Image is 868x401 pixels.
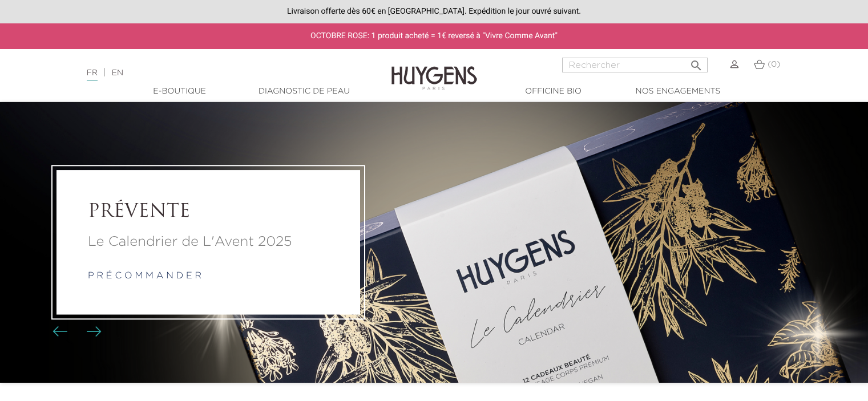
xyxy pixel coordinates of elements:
a: Diagnostic de peau [247,86,361,98]
a: Officine Bio [496,86,611,98]
span: (0) [768,60,780,68]
img: Huygens [391,48,477,92]
a: Le Calendrier de L'Avent 2025 [88,232,329,253]
a: E-Boutique [123,86,237,98]
button:  [686,54,706,70]
a: FR [87,69,98,81]
input: Rechercher [562,58,708,72]
div: Boutons du carrousel [57,323,94,341]
i:  [689,55,703,69]
a: Nos engagements [621,86,735,98]
a: EN [112,69,123,77]
div: | [81,66,353,80]
a: PRÉVENTE [88,201,329,223]
a: p r é c o m m a n d e r [88,272,201,281]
